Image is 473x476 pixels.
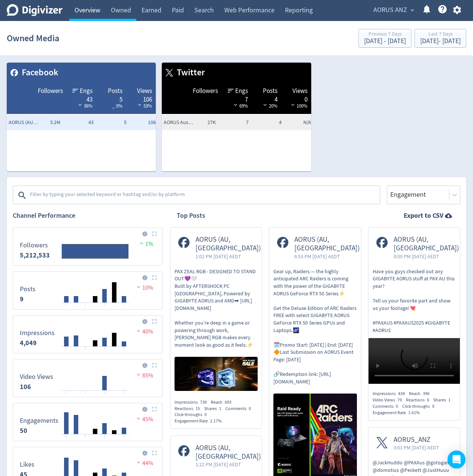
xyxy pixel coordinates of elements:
div: Click-throughs [402,403,439,410]
span: Twitter [173,66,205,79]
span: 2.17% [210,418,222,424]
strong: 5,212,533 [20,251,50,260]
div: 106 [130,95,152,101]
img: negative-performance.svg [135,372,142,377]
img: negative-performance.svg [135,460,142,465]
svg: Video Views 106 [16,362,159,394]
span: 0 [432,403,434,409]
td: 27K [184,115,217,130]
img: Placeholder [152,231,157,236]
dt: Posts [20,285,36,293]
span: 10% [135,284,153,292]
span: 1% [138,240,153,248]
span: 45% [135,416,153,423]
span: AORUS (AU, [GEOGRAPHIC_DATA]) [195,444,261,461]
dt: Likes [20,460,34,469]
span: 20% [261,103,278,109]
img: negative-performance-white.svg [289,102,297,108]
dt: Video Views [20,373,53,381]
div: Reach [211,399,236,406]
text: 14/10 [119,349,128,355]
img: Placeholder [152,451,157,455]
div: Open Intercom Messenger [448,451,466,469]
span: AORUS (AU, [GEOGRAPHIC_DATA]) [294,235,360,253]
td: 5 [95,115,128,130]
text: 08/10 [62,393,71,398]
span: 6:53 PM [DATE] AEDT [294,253,360,260]
div: Click-throughs [175,412,211,418]
img: negative-performance-white.svg [76,102,84,108]
img: Placeholder [152,275,157,280]
dt: Engagements [20,416,58,425]
span: Followers [193,87,218,96]
div: 0 [285,95,307,101]
span: AORUS ANZ [373,4,407,16]
span: 40% [135,328,153,335]
span: Engs [235,87,248,96]
span: 434 [398,391,405,397]
span: 100% [289,103,307,109]
td: 106 [128,115,161,130]
text: 14/10 [119,305,128,311]
div: Impressions [175,399,211,406]
span: AORUS (AU, [GEOGRAPHIC_DATA]) [394,235,459,253]
img: negative-performance.svg [135,416,142,421]
span: 3:01 PM [DATE] AEDT [394,444,439,451]
text: 12/10 [100,437,109,442]
h1: Owned Media [7,26,59,50]
div: Comments [373,403,402,410]
div: Engagement Rate [373,410,424,416]
span: Views [137,87,152,96]
span: 1.61% [408,410,420,416]
div: Reactions [175,406,204,412]
span: 85% [135,372,153,379]
span: 44% [135,460,153,467]
td: N/A [284,115,316,130]
button: AORUS ANZ [371,4,416,16]
td: 7 [218,115,251,130]
span: 53% [136,103,152,109]
div: Comments [225,406,255,412]
table: customized table [7,63,156,171]
div: 43 [70,95,93,101]
span: 69% [232,103,248,109]
span: 6 [427,397,429,403]
span: 8:00 PM [DATE] AEDT [394,253,459,260]
span: 693 [225,399,231,405]
dt: Followers [20,241,50,250]
span: AORUS Australia & New Zealand [164,119,194,126]
span: Followers [38,87,63,96]
span: expand_more [409,7,416,13]
text: 10/10 [81,349,90,355]
img: positive-performance.svg [138,240,145,246]
button: Last 7 Days[DATE]- [DATE] [415,29,466,48]
img: negative-performance.svg [135,284,142,290]
p: Have you guys checked out any GIGABYTE AORUS stuff at PAX AU this year? Tell us your favorite par... [373,268,456,334]
span: 396 [423,391,430,397]
text: 14/10 [119,437,128,442]
dt: Impressions [20,329,55,337]
img: negative-performance-white.svg [261,102,269,108]
span: Engs [80,87,93,96]
span: 739 [200,399,207,405]
svg: Posts 9 [16,275,159,306]
span: Posts [263,87,278,96]
span: 1:22 PM [DATE] AEDT [195,461,261,468]
strong: Export to CSV [404,211,443,220]
div: Reactions [406,397,433,403]
a: AORUS (AU, [GEOGRAPHIC_DATA])8:00 PM [DATE] AEDTHave you guys checked out any GIGABYTE AORUS stuf... [369,228,460,386]
svg: Engagements 50 [16,406,159,438]
span: Facebook [18,66,58,79]
span: AORUS (AU, NZ) [9,119,39,126]
img: negative-performance.svg [135,328,142,334]
div: Shares [433,397,455,403]
svg: Followers 0 [16,231,159,262]
div: Video Views [373,397,406,403]
span: 0 [249,406,251,412]
button: Previous 7 Days[DATE] - [DATE] [358,29,412,48]
span: AORUS_ANZ [394,436,439,444]
text: 10/10 [81,437,90,442]
h2: Channel Performance [13,211,163,220]
span: 0 [396,403,398,409]
div: Shares [204,406,225,412]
